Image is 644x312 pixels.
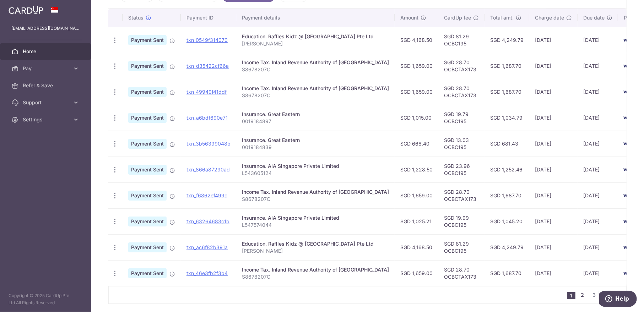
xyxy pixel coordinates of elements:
[186,115,228,121] a: txn_a6bdf690e71
[128,61,167,71] span: Payment Sent
[186,244,228,250] a: txn_ac6f82b391a
[128,268,167,278] span: Payment Sent
[438,208,485,234] td: SGD 19.99 OCBC195
[242,240,389,247] div: Education. Raffles Kidz @ [GEOGRAPHIC_DATA] Pte Ltd
[485,157,529,182] td: SGD 1,252.46
[529,27,578,53] td: [DATE]
[485,208,529,234] td: SGD 1,045.20
[186,166,230,173] a: txn_866a87290ad
[181,9,236,27] th: Payment ID
[438,53,485,79] td: SGD 28.70 OCBCTAX173
[242,163,389,170] div: Insurance. AIA Singapore Private Limited
[529,208,578,234] td: [DATE]
[444,14,471,21] span: CardUp fee
[242,188,389,196] div: Income Tax. Inland Revenue Authority of [GEOGRAPHIC_DATA]
[242,33,389,40] div: Education. Raffles Kidz @ [GEOGRAPHIC_DATA] Pte Ltd
[242,144,389,151] p: 0019184839
[395,157,438,182] td: SGD 1,228.50
[529,105,578,131] td: [DATE]
[535,14,564,21] span: Charge date
[242,59,389,66] div: Income Tax. Inland Revenue Authority of [GEOGRAPHIC_DATA]
[242,214,389,221] div: Insurance. AIA Singapore Private Limited
[186,218,229,224] a: txn_63264683c1b
[438,105,485,131] td: SGD 19.79 OCBC195
[578,234,618,260] td: [DATE]
[620,217,634,226] img: Bank Card
[11,25,80,32] p: [EMAIL_ADDRESS][DOMAIN_NAME]
[128,242,167,252] span: Payment Sent
[529,131,578,157] td: [DATE]
[236,9,395,27] th: Payment details
[242,221,389,229] p: L547574044
[186,141,231,147] a: txn_3b56399048b
[128,113,167,123] span: Payment Sent
[128,14,144,21] span: Status
[438,182,485,208] td: SGD 28.70 OCBCTAX173
[128,87,167,97] span: Payment Sent
[128,191,167,201] span: Payment Sent
[395,260,438,286] td: SGD 1,659.00
[620,36,634,44] img: Bank Card
[583,14,605,21] span: Due date
[529,157,578,182] td: [DATE]
[578,157,618,182] td: [DATE]
[620,62,634,70] img: Bank Card
[599,291,637,308] iframe: Opens a widget where you can find more information
[400,14,418,21] span: Amount
[242,92,389,99] p: S8678207C
[242,40,389,47] p: [PERSON_NAME]
[529,182,578,208] td: [DATE]
[128,217,167,226] span: Payment Sent
[242,247,389,254] p: [PERSON_NAME]
[395,234,438,260] td: SGD 4,168.50
[242,196,389,203] p: S8678207C
[186,192,227,198] a: txn_f6862ef499c
[186,270,228,276] a: txn_46e3fb2f3b4
[529,234,578,260] td: [DATE]
[485,27,529,53] td: SGD 4,249.79
[395,79,438,105] td: SGD 1,659.00
[438,79,485,105] td: SGD 28.70 OCBCTAX173
[620,191,634,200] img: Bank Card
[395,131,438,157] td: SGD 668.40
[242,273,389,280] p: S8678207C
[242,266,389,273] div: Income Tax. Inland Revenue Authority of [GEOGRAPHIC_DATA]
[23,48,70,55] span: Home
[242,137,389,144] div: Insurance. Great Eastern
[578,291,587,299] a: 2
[128,139,167,149] span: Payment Sent
[529,260,578,286] td: [DATE]
[620,243,634,252] img: Bank Card
[485,79,529,105] td: SGD 1,687.70
[438,260,485,286] td: SGD 28.70 OCBCTAX173
[186,63,229,69] a: txn_d35422cf66a
[578,131,618,157] td: [DATE]
[578,27,618,53] td: [DATE]
[395,208,438,234] td: SGD 1,025.21
[620,114,634,122] img: Bank Card
[438,234,485,260] td: SGD 81.29 OCBC195
[395,27,438,53] td: SGD 4,168.50
[438,131,485,157] td: SGD 13.03 OCBC195
[485,234,529,260] td: SGD 4,249.79
[438,157,485,182] td: SGD 23.96 OCBC195
[529,53,578,79] td: [DATE]
[128,165,167,175] span: Payment Sent
[242,118,389,125] p: 0019184897
[395,105,438,131] td: SGD 1,015.00
[485,182,529,208] td: SGD 1,687.70
[23,65,70,72] span: Pay
[23,116,70,123] span: Settings
[567,286,626,303] nav: pager
[578,79,618,105] td: [DATE]
[242,85,389,92] div: Income Tax. Inland Revenue Authority of [GEOGRAPHIC_DATA]
[490,14,514,21] span: Total amt.
[578,53,618,79] td: [DATE]
[578,182,618,208] td: [DATE]
[23,99,70,106] span: Support
[590,291,599,299] a: 3
[620,269,634,278] img: Bank Card
[242,170,389,177] p: L543605124
[620,139,634,148] img: Bank Card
